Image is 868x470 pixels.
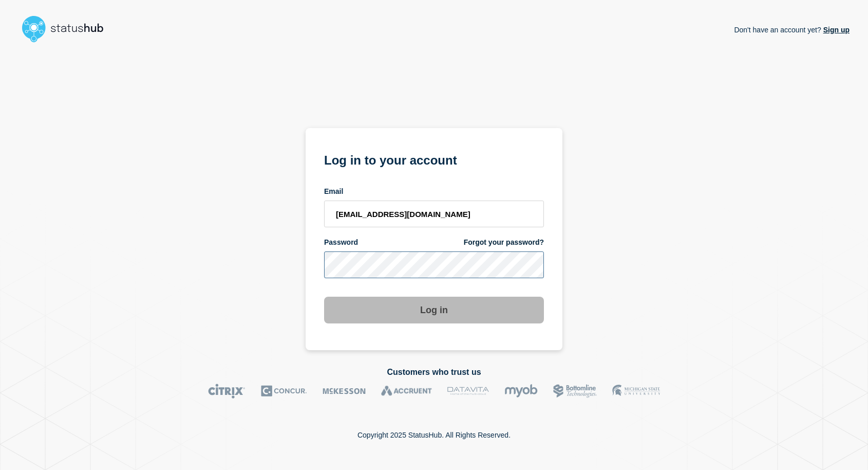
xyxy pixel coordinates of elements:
[324,238,358,247] span: Password
[324,150,544,169] h1: Log in to your account
[734,17,850,42] p: Don't have an account yet?
[464,238,544,247] a: Forgot your password?
[612,384,660,399] img: MSU logo
[821,26,850,34] a: Sign up
[208,384,246,399] img: Citrix logo
[357,431,511,439] p: Copyright 2025 StatusHub. All Rights Reserved.
[324,251,544,278] input: password input
[323,384,366,399] img: McKesson logo
[553,384,597,399] img: Bottomline logo
[324,201,544,227] input: email input
[18,12,116,45] img: StatusHub logo
[504,384,538,399] img: myob logo
[261,384,307,399] img: Concur logo
[447,384,489,399] img: DataVita logo
[324,297,544,323] button: Log in
[381,384,432,399] img: Accruent logo
[324,187,343,196] span: Email
[18,368,850,377] h2: Customers who trust us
